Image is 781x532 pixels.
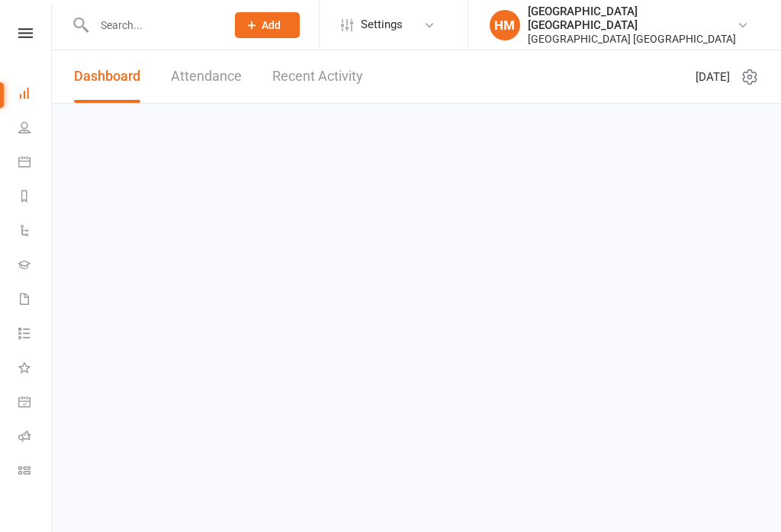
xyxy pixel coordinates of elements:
input: Search... [89,14,215,36]
a: Dashboard [18,78,53,112]
span: [DATE] [696,68,730,86]
div: HM [490,10,520,40]
a: People [18,112,53,146]
a: Attendance [171,50,242,103]
div: [GEOGRAPHIC_DATA] [GEOGRAPHIC_DATA] [528,32,737,46]
span: Add [262,19,281,31]
span: Settings [361,8,403,42]
a: General attendance kiosk mode [18,386,53,421]
a: Dashboard [74,50,140,103]
div: [GEOGRAPHIC_DATA] [GEOGRAPHIC_DATA] [528,5,737,32]
a: What's New [18,352,53,386]
a: Recent Activity [272,50,363,103]
button: Add [235,12,300,38]
a: Reports [18,181,53,215]
a: Roll call kiosk mode [18,421,53,455]
a: Calendar [18,146,53,181]
a: Class kiosk mode [18,455,53,489]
